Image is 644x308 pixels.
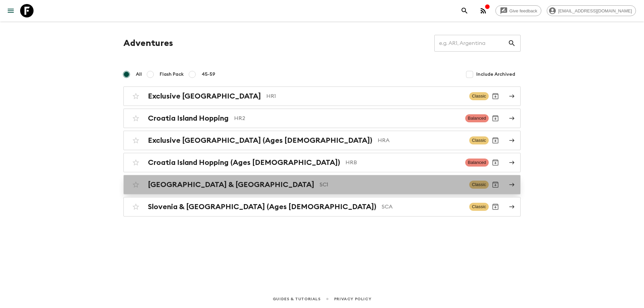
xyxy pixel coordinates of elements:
p: HR2 [234,114,460,122]
h1: Adventures [123,37,173,50]
button: Archive [489,112,502,125]
h2: Exclusive [GEOGRAPHIC_DATA] (Ages [DEMOGRAPHIC_DATA]) [148,136,372,145]
button: Archive [489,178,502,191]
span: 45-59 [202,71,215,78]
a: Exclusive [GEOGRAPHIC_DATA]HR1ClassicArchive [123,86,521,106]
button: menu [4,4,17,17]
a: [GEOGRAPHIC_DATA] & [GEOGRAPHIC_DATA]SC1ClassicArchive [123,175,521,194]
p: HRB [345,159,460,167]
button: Archive [489,156,502,169]
span: Balanced [465,114,489,122]
button: Archive [489,89,502,103]
input: e.g. AR1, Argentina [434,34,508,53]
span: Classic [469,203,489,211]
div: [EMAIL_ADDRESS][DOMAIN_NAME] [547,5,636,16]
h2: Croatia Island Hopping [148,114,229,123]
button: Archive [489,200,502,213]
span: Give feedback [506,8,541,13]
button: Archive [489,134,502,147]
p: HRA [378,136,464,144]
h2: Croatia Island Hopping (Ages [DEMOGRAPHIC_DATA]) [148,158,340,167]
span: Classic [469,136,489,144]
span: Classic [469,92,489,100]
a: Give feedback [495,5,541,16]
h2: Exclusive [GEOGRAPHIC_DATA] [148,92,261,101]
a: Guides & Tutorials [273,295,321,303]
span: Classic [469,181,489,189]
a: Croatia Island Hopping (Ages [DEMOGRAPHIC_DATA])HRBBalancedArchive [123,153,521,172]
span: Flash Pack [160,71,184,78]
span: [EMAIL_ADDRESS][DOMAIN_NAME] [554,8,636,13]
h2: Slovenia & [GEOGRAPHIC_DATA] (Ages [DEMOGRAPHIC_DATA]) [148,202,376,211]
p: SC1 [320,181,464,189]
h2: [GEOGRAPHIC_DATA] & [GEOGRAPHIC_DATA] [148,180,314,189]
span: Include Archived [476,71,515,78]
a: Exclusive [GEOGRAPHIC_DATA] (Ages [DEMOGRAPHIC_DATA])HRAClassicArchive [123,131,521,150]
span: All [136,71,142,78]
button: search adventures [458,4,471,17]
a: Croatia Island HoppingHR2BalancedArchive [123,109,521,128]
span: Balanced [465,159,489,167]
p: SCA [382,203,464,211]
a: Privacy Policy [334,295,371,303]
a: Slovenia & [GEOGRAPHIC_DATA] (Ages [DEMOGRAPHIC_DATA])SCAClassicArchive [123,197,521,217]
p: HR1 [266,92,464,100]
